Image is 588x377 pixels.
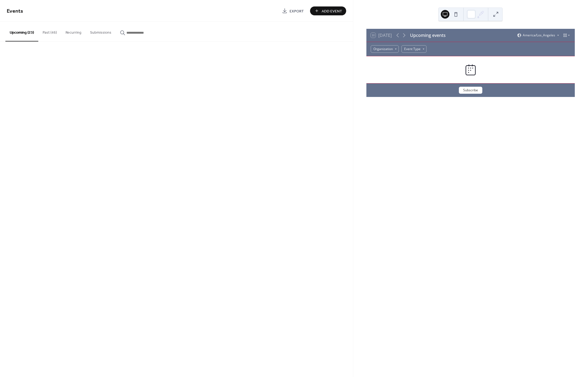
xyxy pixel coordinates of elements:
[7,6,23,16] span: Events
[290,8,304,14] span: Export
[86,22,116,41] button: Submissions
[278,6,308,15] a: Export
[523,34,555,37] span: America/Los_Angeles
[310,6,346,15] button: Add Event
[410,32,446,39] div: Upcoming events
[459,87,482,94] button: Subscribe
[61,22,86,41] button: Recurring
[5,22,38,41] button: Upcoming (23)
[322,8,342,14] span: Add Event
[38,22,61,41] button: Past (46)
